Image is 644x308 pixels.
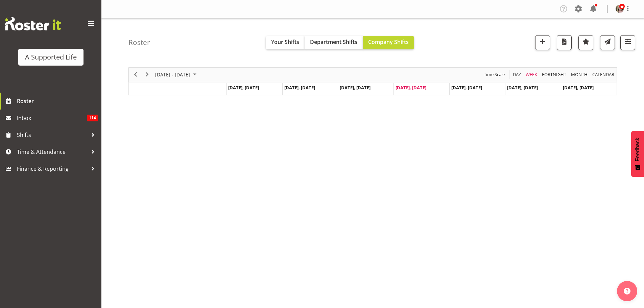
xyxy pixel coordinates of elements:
[635,138,641,161] span: Feedback
[483,70,505,79] span: Time Scale
[130,68,141,82] div: previous period
[570,70,588,79] span: Month
[363,36,414,49] button: Company Shifts
[631,131,644,177] button: Feedback - Show survey
[128,67,617,95] div: Timeline Week of October 2, 2025
[310,38,357,46] span: Department Shifts
[17,96,98,106] span: Roster
[563,85,594,91] span: [DATE], [DATE]
[271,38,299,46] span: Your Shifts
[141,68,153,82] div: next period
[557,35,572,50] button: Download a PDF of the roster according to the set date range.
[525,70,539,79] button: Timeline Week
[541,70,567,79] span: Fortnight
[266,36,305,49] button: Your Shifts
[451,85,482,91] span: [DATE], [DATE]
[512,70,522,79] span: Day
[525,70,538,79] span: Week
[368,38,409,46] span: Company Shifts
[131,70,140,79] button: Previous
[17,130,88,140] span: Shifts
[17,113,87,123] span: Inbox
[228,85,259,91] span: [DATE], [DATE]
[570,70,589,79] button: Timeline Month
[541,70,568,79] button: Fortnight
[87,115,98,121] span: 114
[624,288,630,294] img: help-xxl-2.png
[153,68,200,82] div: Sep 29 - Oct 05, 2025
[284,85,315,91] span: [DATE], [DATE]
[535,35,550,50] button: Add a new shift
[507,85,538,91] span: [DATE], [DATE]
[128,39,150,46] h4: Roster
[591,70,616,79] button: Month
[616,5,624,13] img: lisa-brown-bayliss21db486c786bd7d3a44459f1d2b6f937.png
[154,70,191,79] span: [DATE] - [DATE]
[600,35,615,50] button: Send a list of all shifts for the selected filtered period to all rostered employees.
[578,35,593,50] button: Highlight an important date within the roster.
[620,35,635,50] button: Filter Shifts
[17,164,88,174] span: Finance & Reporting
[512,70,522,79] button: Timeline Day
[25,52,77,62] div: A Supported Life
[154,70,199,79] button: October 2025
[483,70,506,79] button: Time Scale
[5,17,61,30] img: Rosterit website logo
[305,36,363,49] button: Department Shifts
[592,70,615,79] span: calendar
[396,85,426,91] span: [DATE], [DATE]
[340,85,371,91] span: [DATE], [DATE]
[17,147,88,157] span: Time & Attendance
[143,70,152,79] button: Next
